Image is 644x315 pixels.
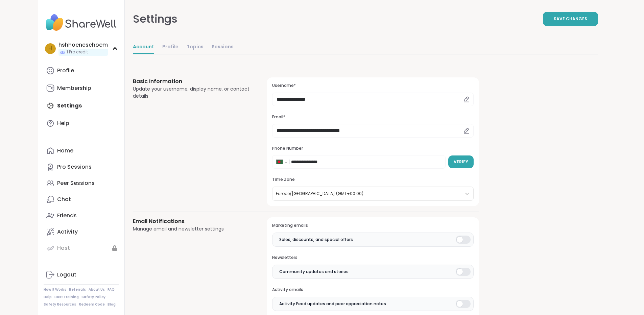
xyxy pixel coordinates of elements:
[57,84,91,92] div: Membership
[272,255,473,261] h3: Newsletters
[57,196,71,203] div: Chat
[44,287,66,292] a: How It Works
[272,177,473,183] h3: Time Zone
[554,16,587,22] span: Save Changes
[272,114,473,120] h3: Email*
[79,302,105,307] a: Redeem Code
[57,212,77,219] div: Friends
[448,155,474,168] button: Verify
[57,179,95,187] div: Peer Sessions
[44,80,119,96] a: Membership
[57,228,78,236] div: Activity
[44,115,119,131] a: Help
[44,143,119,159] a: Home
[454,159,468,165] span: Verify
[57,244,70,252] div: Host
[48,44,52,53] span: h
[57,271,76,278] div: Logout
[44,208,119,224] a: Friends
[133,225,251,233] div: Manage email and newsletter settings
[44,11,119,34] img: ShareWell Nav Logo
[44,302,76,307] a: Safety Resources
[69,287,86,292] a: Referrals
[543,12,598,26] button: Save Changes
[57,147,73,154] div: Home
[44,63,119,79] a: Profile
[133,77,251,86] h3: Basic Information
[44,175,119,191] a: Peer Sessions
[57,163,92,171] div: Pro Sessions
[67,49,88,55] span: 1 Pro credit
[108,302,116,307] a: Blog
[272,146,473,151] h3: Phone Number
[279,269,349,275] span: Community updates and stories
[133,217,251,225] h3: Email Notifications
[89,287,105,292] a: About Us
[133,41,154,54] a: Account
[81,295,105,299] a: Safety Policy
[133,86,251,100] div: Update your username, display name, or contact details
[58,41,108,49] div: hshhoencschoem
[44,295,52,299] a: Help
[44,267,119,283] a: Logout
[44,240,119,256] a: Host
[54,295,79,299] a: Host Training
[57,67,74,74] div: Profile
[44,159,119,175] a: Pro Sessions
[44,191,119,208] a: Chat
[272,287,473,293] h3: Activity emails
[279,237,353,243] span: Sales, discounts, and special offers
[57,120,69,127] div: Help
[44,224,119,240] a: Activity
[279,301,386,307] span: Activity Feed updates and peer appreciation notes
[162,41,178,54] a: Profile
[272,223,473,228] h3: Marketing emails
[187,41,204,54] a: Topics
[108,287,115,292] a: FAQ
[272,83,473,89] h3: Username*
[212,41,234,54] a: Sessions
[133,11,177,27] div: Settings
